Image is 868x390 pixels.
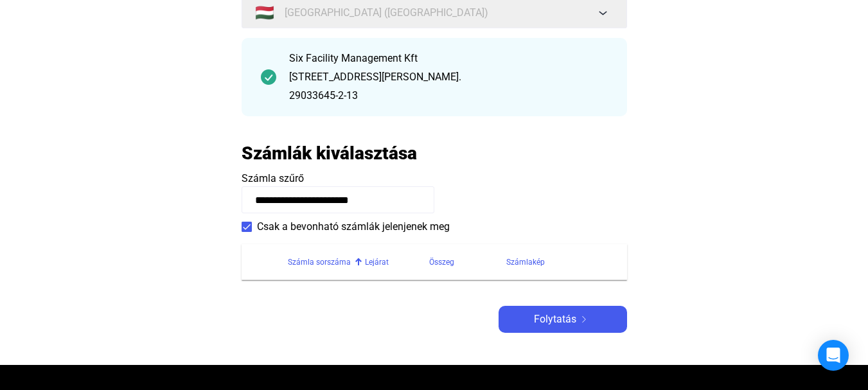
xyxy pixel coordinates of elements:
div: Összeg [429,254,454,270]
div: Számla sorszáma [288,254,351,270]
span: Folytatás [534,312,576,327]
div: [STREET_ADDRESS][PERSON_NAME]. [289,69,608,85]
img: checkmark-darker-green-circle [261,69,276,85]
h2: Számlák kiválasztása [242,142,417,164]
div: Lejárat [365,254,389,270]
div: Számla sorszáma [288,254,365,270]
button: Folytatásarrow-right-white [499,306,627,333]
span: Számla szűrő [242,172,304,184]
div: Számlakép [506,254,612,270]
div: Open Intercom Messenger [818,340,849,371]
div: Six Facility Management Kft [289,51,608,66]
span: 🇭🇺 [255,5,274,21]
span: [GEOGRAPHIC_DATA] ([GEOGRAPHIC_DATA]) [285,5,488,21]
span: Csak a bevonható számlák jelenjenek meg [257,219,450,235]
div: Lejárat [365,254,429,270]
img: arrow-right-white [576,316,592,323]
div: Összeg [429,254,506,270]
div: 29033645-2-13 [289,88,608,103]
div: Számlakép [506,254,545,270]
